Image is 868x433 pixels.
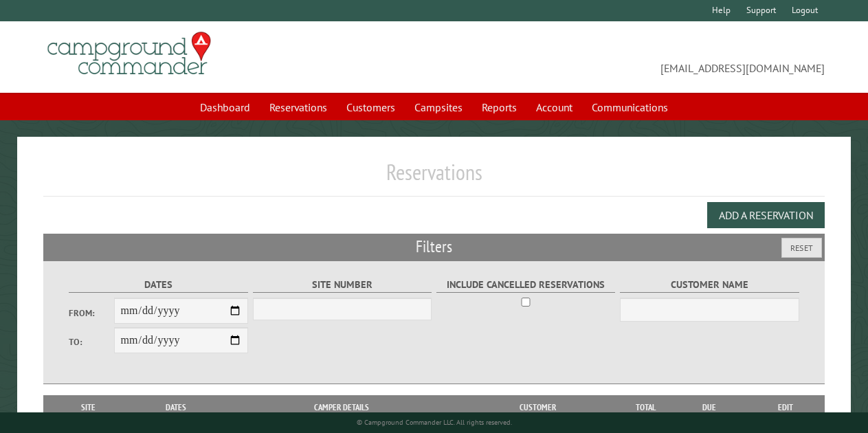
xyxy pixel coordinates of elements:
th: Customer [458,395,618,420]
h1: Reservations [43,159,825,197]
th: Due [673,395,746,420]
a: Account [528,94,581,120]
a: Reservations [261,94,335,120]
a: Customers [338,94,403,120]
h2: Filters [43,234,825,260]
a: Communications [583,94,676,120]
th: Camper Details [225,395,457,420]
label: Include Cancelled Reservations [436,277,616,293]
label: Customer Name [620,277,799,293]
label: Site Number [253,277,432,293]
a: Campsites [406,94,471,120]
a: Dashboard [192,94,258,120]
th: Total [618,395,673,420]
button: Reset [781,238,822,258]
button: Add a Reservation [707,202,825,228]
label: Dates [69,277,248,293]
a: Reports [474,94,525,120]
span: [EMAIL_ADDRESS][DOMAIN_NAME] [434,38,825,76]
label: From: [69,307,113,320]
label: To: [69,335,113,348]
small: © Campground Commander LLC. All rights reserved. [357,418,512,427]
th: Site [50,395,126,420]
th: Edit [746,395,825,420]
img: Campground Commander [43,27,215,80]
th: Dates [126,395,225,420]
